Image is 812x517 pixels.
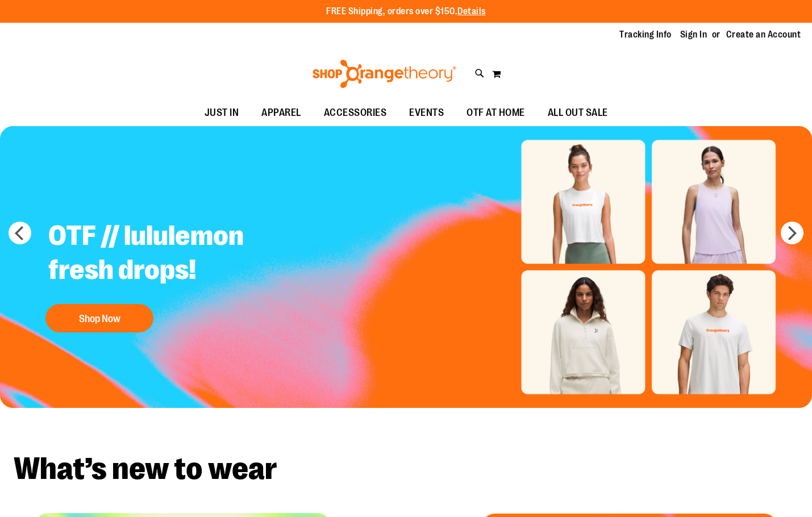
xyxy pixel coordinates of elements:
h2: What’s new to wear [14,453,798,485]
a: Details [457,6,486,16]
span: APPAREL [261,100,301,126]
span: ALL OUT SALE [548,100,608,126]
a: Create an Account [726,28,801,41]
button: prev [9,222,31,244]
span: ACCESSORIES [324,100,387,126]
a: OTF // lululemon fresh drops! Shop Now [40,210,322,338]
span: OTF AT HOME [467,100,525,126]
a: Sign In [680,28,707,41]
span: EVENTS [409,100,444,126]
p: FREE Shipping, orders over $150. [326,5,486,18]
h2: OTF // lululemon fresh drops! [40,210,322,298]
img: Shop Orangetheory [311,60,458,88]
a: Tracking Info [619,28,672,41]
button: Shop Now [45,304,153,332]
button: next [781,222,803,244]
span: JUST IN [205,100,239,126]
